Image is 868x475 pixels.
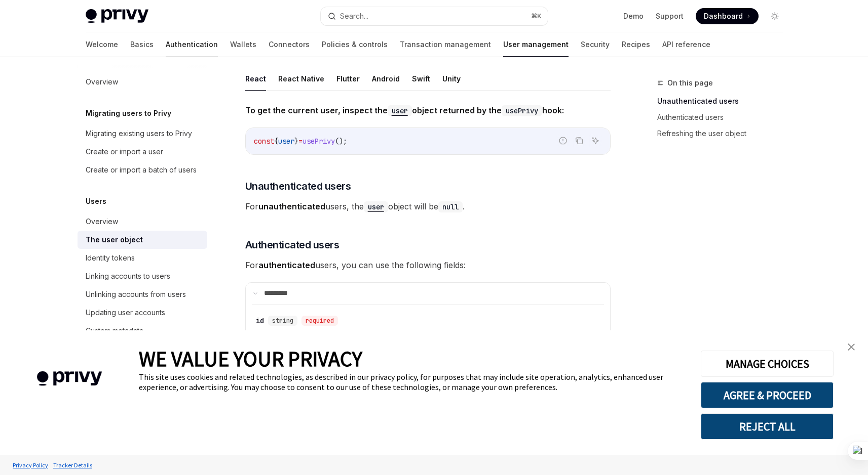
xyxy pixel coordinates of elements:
a: Overview [78,212,207,231]
button: Search...⌘K [321,7,548,25]
a: Overview [78,73,207,91]
div: Create or import a user [86,146,163,158]
span: Authenticated users [245,238,339,252]
span: For users, you can use the following fields: [245,258,611,272]
a: Security [581,32,610,57]
button: Swift [412,67,430,91]
div: Unlinking accounts from users [86,288,186,300]
a: Dashboard [696,8,759,24]
a: Authentication [166,32,218,57]
a: Transaction management [400,32,491,57]
span: { [274,137,278,146]
button: REJECT ALL [701,413,834,440]
a: Welcome [86,32,118,57]
button: Report incorrect code [556,134,570,147]
a: Unauthenticated users [657,93,791,109]
code: user [364,201,388,212]
span: Unauthenticated users [245,179,351,193]
span: On this page [667,77,713,89]
a: user [388,105,412,115]
img: close banner [848,343,855,351]
button: React Native [278,67,324,91]
div: Search... [340,10,368,22]
a: User management [503,32,569,57]
button: Copy the contents from the code block [573,134,586,147]
a: Connectors [269,32,310,57]
a: Migrating existing users to Privy [78,124,207,143]
a: Create or import a batch of users [78,161,207,179]
span: For users, the object will be . [245,199,611,213]
a: Policies & controls [322,32,388,57]
div: required [301,316,338,326]
span: usePrivy [303,137,335,146]
button: Unity [442,67,461,91]
button: AGREE & PROCEED [701,382,834,408]
a: Support [656,11,684,21]
a: Custom metadata [78,322,207,340]
a: Basics [130,32,154,57]
button: MANAGE CHOICES [701,351,834,377]
a: Authenticated users [657,109,791,125]
a: user [364,201,388,211]
strong: authenticated [258,260,315,270]
a: Identity tokens [78,249,207,267]
a: The user object [78,231,207,249]
a: API reference [662,32,710,57]
strong: unauthenticated [258,201,325,211]
a: Updating user accounts [78,304,207,322]
code: null [438,201,463,212]
span: = [298,137,303,146]
button: Android [372,67,400,91]
h5: Migrating users to Privy [86,107,171,119]
a: Wallets [230,32,256,57]
div: Custom metadata [86,325,143,337]
a: Demo [623,11,644,21]
span: Dashboard [704,11,743,21]
a: Unlinking accounts from users [78,285,207,304]
div: The user object [86,234,143,246]
a: Refreshing the user object [657,125,791,142]
span: (); [335,137,347,146]
code: usePrivy [502,105,542,116]
a: Create or import a user [78,143,207,161]
a: Privacy Policy [10,456,51,474]
button: Toggle dark mode [767,8,783,24]
button: React [245,67,266,91]
span: const [254,137,274,146]
a: Recipes [622,32,650,57]
h5: Users [86,195,106,207]
div: Overview [86,215,118,228]
span: } [294,137,298,146]
div: Identity tokens [86,252,135,264]
div: Overview [86,76,118,88]
div: Linking accounts to users [86,270,170,282]
div: Create or import a batch of users [86,164,197,176]
strong: To get the current user, inspect the object returned by the hook: [245,105,564,115]
button: Flutter [336,67,360,91]
code: user [388,105,412,116]
a: Linking accounts to users [78,267,207,285]
div: Migrating existing users to Privy [86,127,192,140]
div: id [256,316,264,326]
span: WE VALUE YOUR PRIVACY [139,346,362,372]
a: Tracker Details [51,456,95,474]
span: string [272,317,293,325]
a: close banner [841,337,861,357]
button: Ask AI [589,134,602,147]
img: light logo [86,9,148,23]
div: This site uses cookies and related technologies, as described in our privacy policy, for purposes... [139,372,686,392]
img: company logo [15,357,124,401]
div: Updating user accounts [86,307,165,319]
span: ⌘ K [531,12,542,20]
span: user [278,137,294,146]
